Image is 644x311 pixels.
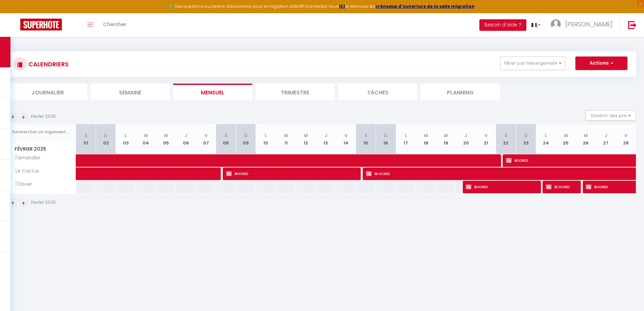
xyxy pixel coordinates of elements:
[5,3,26,23] button: Ouvrir le widget de chat LiveChat
[500,57,565,70] button: Filtrer par hébergement
[31,199,56,206] p: Février 2025
[20,19,62,30] img: Super Booking
[476,124,496,154] th: 21
[276,124,296,154] th: 11
[325,132,327,139] abbr: J
[136,124,156,154] th: 04
[284,132,288,139] abbr: M
[338,84,417,100] li: Tâches
[516,124,536,154] th: 23
[524,132,528,139] abbr: D
[103,21,126,28] span: Chercher
[576,124,596,154] th: 26
[85,132,88,139] abbr: S
[364,132,367,139] abbr: S
[96,124,116,154] th: 02
[9,154,42,162] span: l'Amandier
[244,132,247,139] abbr: D
[336,124,356,154] th: 14
[556,124,576,154] th: 25
[224,132,228,139] abbr: S
[424,132,428,139] abbr: M
[405,132,407,139] abbr: L
[339,3,345,9] a: ICI
[256,124,276,154] th: 10
[616,124,636,154] th: 28
[27,57,69,72] h3: CALENDRIERS
[144,132,148,139] abbr: M
[116,124,136,154] th: 03
[316,124,336,154] th: 13
[496,124,516,154] th: 22
[436,124,456,154] th: 19
[421,84,500,100] li: Planning
[304,132,308,139] abbr: M
[344,132,348,139] abbr: V
[196,124,216,154] th: 07
[226,167,353,180] span: BOOKED
[575,57,627,70] button: Actions
[546,180,573,193] span: BLOCKED
[624,132,627,139] abbr: V
[536,124,556,154] th: 24
[8,84,87,100] li: Journalier
[628,21,637,29] img: logout
[596,124,616,154] th: 27
[176,124,196,154] th: 06
[504,132,507,139] abbr: S
[164,132,168,139] abbr: M
[125,132,127,139] abbr: L
[173,84,252,100] li: Mensuel
[396,124,416,154] th: 17
[545,132,547,139] abbr: L
[376,124,396,154] th: 16
[104,132,108,139] abbr: D
[12,126,72,138] input: Rechercher un logement...
[464,132,467,139] abbr: J
[375,3,475,9] a: créneaux d'ouverture de la salle migration
[256,84,335,100] li: Trimestre
[384,132,387,139] abbr: D
[479,19,526,31] button: Besoin d'aide ?
[551,19,561,29] img: ...
[564,132,568,139] abbr: M
[156,124,176,154] th: 05
[265,132,267,139] abbr: L
[296,124,316,154] th: 12
[185,132,187,139] abbr: J
[444,132,448,139] abbr: M
[484,132,487,139] abbr: V
[31,113,56,120] p: Février 2025
[615,281,639,306] iframe: Chat
[216,124,236,154] th: 08
[456,124,476,154] th: 20
[98,13,132,37] a: Chercher
[546,13,621,37] a: ... [PERSON_NAME]
[466,180,532,193] span: BOOKED
[205,132,208,139] abbr: V
[506,154,615,167] span: BOOKED
[236,124,256,154] th: 09
[586,110,636,120] button: Gestion des prix
[8,144,76,154] span: Février 2025
[356,124,376,154] th: 15
[565,20,613,28] span: [PERSON_NAME]
[416,124,436,154] th: 18
[9,181,35,188] span: l'Olivier
[604,132,607,139] abbr: J
[584,132,588,139] abbr: M
[9,168,41,175] span: Le Cactus
[91,84,170,100] li: Semaine
[76,124,96,154] th: 01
